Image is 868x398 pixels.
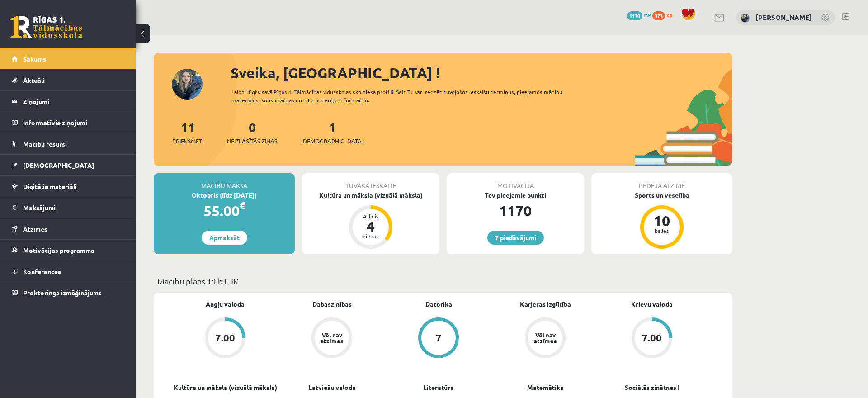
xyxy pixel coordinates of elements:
div: Vēl nav atzīmes [533,332,558,344]
span: Motivācijas programma [23,246,94,254]
a: [DEMOGRAPHIC_DATA] [12,155,124,175]
a: 0Neizlasītās ziņas [227,119,278,146]
a: Angļu valoda [206,299,245,309]
a: Dabaszinības [312,299,352,309]
div: Laipni lūgts savā Rīgas 1. Tālmācības vidusskolas skolnieka profilā. Šeit Tu vari redzēt tuvojošo... [231,88,579,104]
div: Tuvākā ieskaite [302,173,439,190]
a: Mācību resursi [12,133,124,154]
div: Mācību maksa [154,173,295,190]
legend: Maksājumi [23,197,124,218]
a: Atzīmes [12,218,124,239]
a: Ziņojumi [12,91,124,112]
a: Digitālie materiāli [12,176,124,197]
a: Informatīvie ziņojumi [12,112,124,133]
legend: Informatīvie ziņojumi [23,112,124,133]
div: 4 [357,219,384,233]
span: Mācību resursi [23,140,67,148]
div: Pēdējā atzīme [591,173,732,190]
legend: Ziņojumi [23,91,124,112]
a: Latviešu valoda [308,383,356,392]
a: Aktuāli [12,70,124,90]
a: Sports un veselība 10 balles [591,190,732,250]
div: Kultūra un māksla (vizuālā māksla) [302,190,439,200]
span: Digitālie materiāli [23,182,77,190]
a: Apmaksāt [202,231,247,245]
div: 7.00 [642,333,662,343]
div: 55.00 [154,200,295,222]
a: 1[DEMOGRAPHIC_DATA] [301,119,363,146]
a: 7.00 [172,317,278,360]
span: 1170 [627,11,642,20]
a: 7 [385,317,492,360]
a: 11Priekšmeti [172,119,203,146]
span: Aktuāli [23,76,45,84]
span: Sākums [23,55,46,63]
div: Oktobris (līdz [DATE]) [154,190,295,200]
span: Proktoringa izmēģinājums [23,289,102,297]
a: Maksājumi [12,197,124,218]
span: Priekšmeti [172,137,203,146]
span: [DEMOGRAPHIC_DATA] [23,161,94,169]
a: 373 xp [652,11,677,19]
a: 1170 mP [627,11,651,19]
div: Sports un veselība [591,190,732,200]
div: Vēl nav atzīmes [319,332,344,344]
span: Neizlasītās ziņas [227,137,278,146]
div: balles [648,228,675,233]
img: Melānija Āboliņa [741,14,750,23]
a: Matemātika [527,383,564,392]
div: dienas [357,233,384,239]
a: 7.00 [599,317,705,360]
a: Vēl nav atzīmes [492,317,599,360]
div: Motivācija [447,173,584,190]
span: € [240,199,245,212]
a: Proktoringa izmēģinājums [12,282,124,303]
a: 7 piedāvājumi [487,231,544,245]
a: Kultūra un māksla (vizuālā māksla) Atlicis 4 dienas [302,190,439,250]
a: Kultūra un māksla (vizuālā māksla) [174,383,277,392]
span: xp [666,11,672,19]
a: [PERSON_NAME] [755,13,812,22]
a: Datorika [425,299,452,309]
a: Sociālās zinātnes I [625,383,679,392]
div: Atlicis [357,213,384,219]
p: Mācību plāns 11.b1 JK [157,275,729,287]
a: Sākums [12,48,124,69]
div: 1170 [447,200,584,222]
div: 7.00 [215,333,235,343]
a: Konferences [12,261,124,282]
div: Tev pieejamie punkti [447,190,584,200]
a: Karjeras izglītība [520,299,571,309]
a: Literatūra [423,383,454,392]
a: Rīgas 1. Tālmācības vidusskola [10,16,82,38]
div: Sveika, [GEOGRAPHIC_DATA] ! [231,62,732,84]
div: 10 [648,213,675,228]
span: mP [644,11,651,19]
span: [DEMOGRAPHIC_DATA] [301,137,363,146]
span: 373 [652,11,665,20]
span: Konferences [23,267,61,275]
a: Motivācijas programma [12,240,124,261]
a: Krievu valoda [631,299,673,309]
div: 7 [436,333,442,343]
a: Vēl nav atzīmes [278,317,385,360]
span: Atzīmes [23,225,47,233]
